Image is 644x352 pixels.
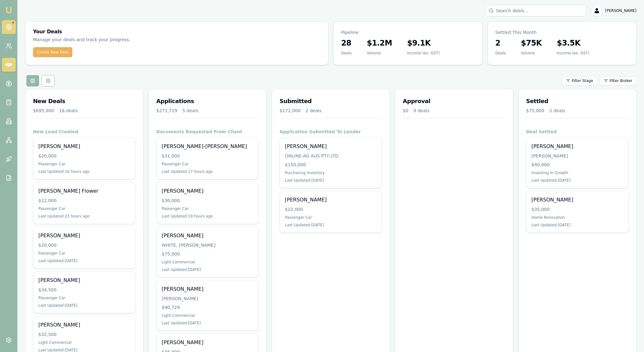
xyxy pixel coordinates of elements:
[531,196,623,204] div: [PERSON_NAME]
[38,295,130,300] div: Passenger Car
[38,303,130,308] div: Last Updated: [DATE]
[5,6,13,14] img: emu-icon-u.png
[162,187,253,195] div: [PERSON_NAME]
[407,51,440,56] div: Income (ex. GST)
[367,51,392,56] div: Volume
[609,78,632,83] span: Filter Broker
[156,129,259,135] h4: Documents Requested From Client
[38,197,130,204] div: $12,000
[38,143,130,150] div: [PERSON_NAME]
[549,107,565,114] div: 2 deals
[280,129,382,135] h4: Application Submitted To Lender
[33,97,136,106] h3: New Deals
[38,242,130,248] div: $20,000
[521,51,542,56] div: Volume
[38,321,130,329] div: [PERSON_NAME]
[280,107,301,114] div: $172,000
[38,169,130,174] div: Last Updated: 16 hours ago
[285,196,377,204] div: [PERSON_NAME]
[162,197,253,204] div: $30,000
[162,169,253,174] div: Last Updated: 17 hours ago
[38,206,130,211] div: Passenger Car
[162,214,253,219] div: Last Updated: 19 hours ago
[521,38,542,48] h3: $75K
[526,107,544,114] div: $75,000
[557,51,589,56] div: Income (ex. GST)
[38,258,130,263] div: Last Updated: [DATE]
[403,97,505,106] h3: Approval
[162,251,253,257] div: $75,000
[285,170,377,175] div: Purchasing Inventory
[495,29,629,36] p: Settled This Month
[38,187,130,195] div: [PERSON_NAME] Flower
[486,5,586,16] input: Search deals
[531,223,623,228] div: Last Updated: [DATE]
[600,76,636,85] button: Filter Broker
[531,215,623,220] div: Home Renovation
[562,76,597,85] button: Filter Stage
[285,153,377,159] div: ONLINE-AG AUS PTY LTD
[280,97,382,106] h3: Submitted
[182,107,198,114] div: 5 deals
[162,206,253,211] div: Passenger Car
[162,304,253,311] div: $90,729
[285,162,377,168] div: $150,000
[162,295,253,302] div: [PERSON_NAME]
[38,153,130,159] div: $20,000
[531,170,623,175] div: Investing In Growth
[33,47,72,57] button: Create New Deal
[531,162,623,168] div: $40,000
[38,340,130,345] div: Light Commercial
[341,51,352,56] div: Deals
[531,143,623,150] div: [PERSON_NAME]
[156,97,259,106] h3: Applications
[526,97,629,106] h3: Settled
[162,162,253,167] div: Passenger Car
[38,277,130,284] div: [PERSON_NAME]
[162,285,253,293] div: [PERSON_NAME]
[38,287,130,293] div: $34,500
[162,313,253,318] div: Light Commercial
[59,107,78,114] div: 18 deals
[38,331,130,338] div: $32,500
[162,321,253,326] div: Last Updated: [DATE]
[495,51,506,56] div: Deals
[38,232,130,239] div: [PERSON_NAME]
[33,107,54,114] div: $695,000
[38,251,130,256] div: Passenger Car
[531,153,623,159] div: [PERSON_NAME]
[557,38,589,48] h3: $3.5K
[162,339,253,346] div: [PERSON_NAME]
[605,8,636,13] span: [PERSON_NAME]
[156,107,177,114] div: $271,729
[33,29,320,34] h3: Your Deals
[306,107,322,114] div: 2 deals
[162,267,253,272] div: Last Updated: [DATE]
[285,223,377,228] div: Last Updated: [DATE]
[162,153,253,159] div: $31,000
[33,129,136,135] h4: New Lead Created
[495,38,506,48] h3: 2
[285,215,377,220] div: Passenger Car
[341,29,475,36] p: Pipeline
[407,38,440,48] h3: $9.1K
[526,129,629,135] h4: Deal Settled
[162,242,253,248] div: WHITE, [PERSON_NAME]
[531,206,623,212] div: $35,000
[38,162,130,167] div: Passenger Car
[531,178,623,183] div: Last Updated: [DATE]
[162,232,253,239] div: [PERSON_NAME]
[572,78,593,83] span: Filter Stage
[285,206,377,212] div: $22,000
[414,107,430,114] div: 0 deals
[341,38,352,48] h3: 28
[33,36,194,43] p: Manage your deals and track your progress.
[285,143,377,150] div: [PERSON_NAME]
[285,178,377,183] div: Last Updated: [DATE]
[38,214,130,219] div: Last Updated: 23 hours ago
[162,143,253,150] div: [PERSON_NAME]-[PERSON_NAME]
[403,107,408,114] div: $0
[162,260,253,265] div: Light Commercial
[367,38,392,48] h3: $1.2M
